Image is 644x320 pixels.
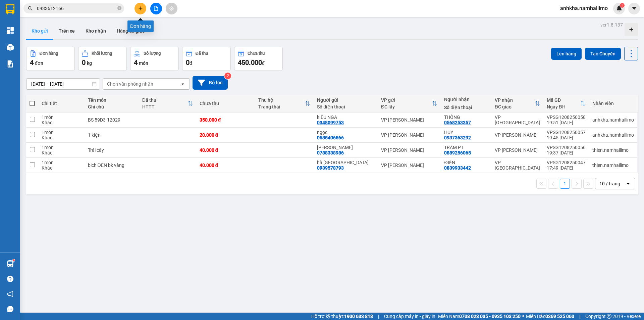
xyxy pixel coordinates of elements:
[621,3,623,8] span: 1
[592,101,634,106] div: Nhân viên
[166,3,177,14] button: aim
[78,47,127,71] button: Khối lượng0kg
[444,150,471,155] div: 0889256065
[200,101,252,106] div: Chưa thu
[543,95,589,112] th: Toggle SortBy
[200,132,252,138] div: 20.000 đ
[592,147,634,153] div: thien.namhailimo
[381,163,438,168] div: VP [PERSON_NAME]
[491,95,543,112] th: Toggle SortBy
[182,47,231,71] button: Đã thu0đ
[381,147,438,153] div: VP [PERSON_NAME]
[248,51,265,56] div: Chưa thu
[224,73,231,79] sup: 2
[7,260,14,267] img: warehouse-icon
[42,115,81,120] div: 1 món
[30,58,34,66] span: 4
[344,314,373,319] strong: 1900 633 818
[555,4,613,12] span: anhkha.namhailimo
[37,5,116,12] input: Tìm tên, số ĐT hoặc mã đơn
[64,22,132,30] div: THỐNG
[117,5,121,12] span: close-circle
[88,132,136,138] div: 1 kiện
[107,81,153,87] div: Chọn văn phòng nhận
[599,180,620,187] div: 10 / trang
[547,104,580,109] div: Ngày ĐH
[40,51,58,56] div: Đơn hàng
[169,6,174,11] span: aim
[317,165,344,171] div: 0939578793
[317,150,344,155] div: 0788338986
[444,160,488,165] div: ĐIỀN
[616,5,622,11] img: icon-new-feature
[592,117,634,123] div: anhkha.namhailimo
[444,130,488,135] div: HUY
[579,313,580,320] span: |
[6,22,59,30] div: kIỀU NGA
[495,115,540,125] div: VP [GEOGRAPHIC_DATA]
[551,48,582,60] button: Lên hàng
[111,23,150,39] button: Hàng đã giao
[547,135,586,140] div: 19:45 [DATE]
[381,97,432,103] div: VP gửi
[130,47,179,71] button: Số lượng4món
[547,97,580,103] div: Mã GD
[7,27,14,34] img: dashboard-icon
[82,58,86,66] span: 0
[234,47,283,71] button: Chưa thu450.000đ
[154,6,158,11] span: file-add
[547,150,586,155] div: 19:37 [DATE]
[600,21,623,29] div: ver 1.8.137
[6,4,14,14] img: logo-vxr
[88,147,136,153] div: Trái cây
[238,58,262,66] span: 450.000
[317,115,374,120] div: kIỀU NGA
[87,60,92,66] span: kg
[459,314,521,319] strong: 0708 023 035 - 0935 103 250
[495,147,540,153] div: VP [PERSON_NAME]
[495,104,535,109] div: ĐC giao
[547,120,586,125] div: 19:51 [DATE]
[35,60,43,66] span: đơn
[547,145,586,150] div: VPSG1208250056
[381,117,438,123] div: VP [PERSON_NAME]
[7,44,14,51] img: warehouse-icon
[63,43,133,53] div: 350.000
[63,45,72,52] span: CC :
[607,314,611,319] span: copyright
[547,165,586,171] div: 17:49 [DATE]
[317,145,374,150] div: VƯƠNG BÁ TUÂN
[28,6,33,11] span: search
[6,6,16,13] span: Gửi:
[444,120,471,125] div: 0568253357
[26,47,75,71] button: Đơn hàng4đơn
[444,165,471,171] div: 0839933442
[142,104,187,109] div: HTTT
[64,6,80,13] span: Nhận:
[42,120,81,125] div: Khác
[42,145,81,150] div: 1 món
[138,6,143,11] span: plus
[317,120,344,125] div: 0348099753
[80,23,111,39] button: Kho nhận
[13,259,15,261] sup: 1
[7,276,13,282] span: question-circle
[139,95,196,112] th: Toggle SortBy
[200,147,252,153] div: 40.000 đ
[144,51,161,56] div: Số lượng
[626,181,631,186] svg: open
[42,130,81,135] div: 1 món
[196,51,208,56] div: Đã thu
[560,179,570,189] button: 1
[193,76,228,90] button: Bộ lọc
[631,5,637,11] span: caret-down
[317,160,374,165] div: hà ny
[625,23,638,36] div: Tạo kho hàng mới
[255,95,314,112] th: Toggle SortBy
[262,60,265,66] span: đ
[444,97,488,102] div: Người nhận
[628,3,640,14] button: caret-down
[88,97,136,103] div: Tên món
[92,51,112,56] div: Khối lượng
[378,95,441,112] th: Toggle SortBy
